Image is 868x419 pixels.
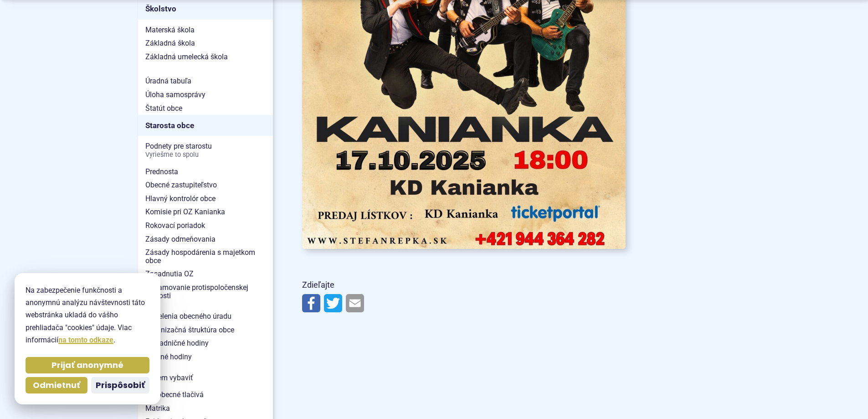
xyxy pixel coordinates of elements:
[145,336,266,350] span: Pokladničné hodiny
[145,205,266,219] span: Komisie pri OZ Kanianka
[138,50,273,64] a: Základná umelecká škola
[33,380,80,391] span: Odmietnuť
[145,323,266,337] span: Organizačná štruktúra obce
[138,102,273,115] a: Štatút obce
[96,380,145,391] span: Prispôsobiť
[138,402,273,415] a: Matrika
[145,102,266,115] span: Štatút obce
[138,115,273,136] a: Starosta obce
[145,178,266,192] span: Obecné zastupiteľstvo
[145,233,266,246] span: Zásady odmeňovania
[138,74,273,88] a: Úradná tabuľa
[58,336,113,344] a: na tomto odkaze
[26,284,149,346] p: Na zabezpečenie funkčnosti a anonymnú analýzu návštevnosti táto webstránka ukladá do vášho prehli...
[145,310,266,323] span: Oddelenia obecného úradu
[145,2,266,16] span: Školstvo
[138,219,273,233] a: Rokovací poriadok
[145,219,266,233] span: Rokovací poriadok
[138,310,273,323] a: Oddelenia obecného úradu
[138,267,273,281] a: Zasadnutia OZ
[138,140,273,161] a: Podnety pre starostuVyriešme to spolu
[138,178,273,192] a: Obecné zastupiteľstvo
[145,388,266,402] span: Všeobecné tlačivá
[145,23,266,37] span: Materská škola
[145,119,266,133] span: Starosta obce
[138,88,273,102] a: Úloha samosprávy
[138,233,273,246] a: Zásady odmeňovania
[138,371,273,385] a: Chcem vybaviť
[138,23,273,37] a: Materská škola
[302,278,626,292] p: Zdieľajte
[138,388,273,402] a: Všeobecné tlačivá
[138,205,273,219] a: Komisie pri OZ Kanianka
[145,371,266,385] span: Chcem vybaviť
[138,323,273,337] a: Organizačná štruktúra obce
[145,74,266,88] span: Úradná tabuľa
[138,165,273,179] a: Prednosta
[145,192,266,206] span: Hlavný kontrolór obce
[324,294,342,312] img: Zdieľať na Twitteri
[302,294,320,312] img: Zdieľať na Facebooku
[145,151,266,159] span: Vyriešme to spolu
[145,350,266,364] span: Úradné hodiny
[138,36,273,50] a: Základná škola
[145,246,266,267] span: Zásady hospodárenia s majetkom obce
[91,377,149,393] button: Prispôsobiť
[138,336,273,350] a: Pokladničné hodiny
[145,402,266,415] span: Matrika
[51,360,123,371] span: Prijať anonymné
[145,36,266,50] span: Základná škola
[346,294,364,312] img: Zdieľať e-mailom
[145,140,266,161] span: Podnety pre starostu
[138,281,273,302] a: Oznamovanie protispoločenskej činnosti
[145,165,266,179] span: Prednosta
[145,281,266,302] span: Oznamovanie protispoločenskej činnosti
[145,267,266,281] span: Zasadnutia OZ
[26,357,149,373] button: Prijať anonymné
[138,246,273,267] a: Zásady hospodárenia s majetkom obce
[145,50,266,64] span: Základná umelecká škola
[138,350,273,364] a: Úradné hodiny
[26,377,87,393] button: Odmietnuť
[138,192,273,206] a: Hlavný kontrolór obce
[145,88,266,102] span: Úloha samosprávy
